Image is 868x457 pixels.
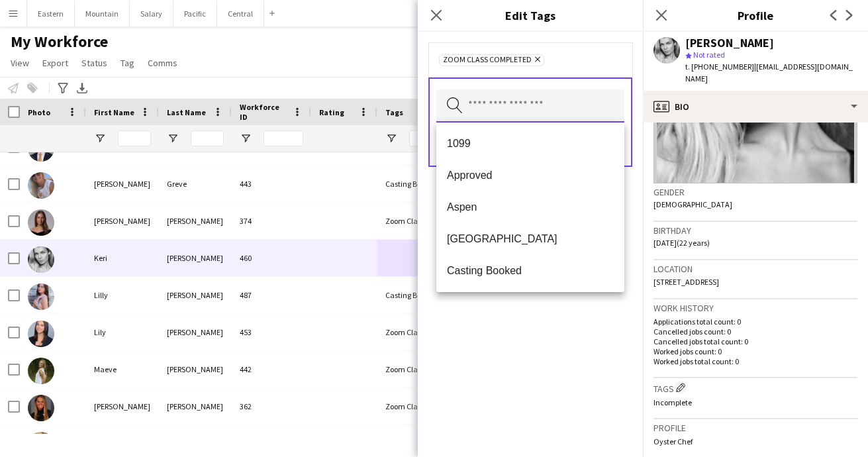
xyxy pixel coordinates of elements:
[447,201,614,213] span: Aspen
[232,388,311,425] div: 362
[693,50,725,60] span: Not rated
[653,238,710,248] span: [DATE] (22 years)
[159,314,232,350] div: [PERSON_NAME]
[86,277,159,313] div: Lilly
[28,395,54,421] img: Marley McCall
[37,54,73,72] a: Export
[28,321,54,347] img: Lily Schwartz
[121,57,134,69] span: Tag
[11,57,29,69] span: View
[86,240,159,276] div: Keri
[653,356,857,366] p: Worked jobs total count: 0
[685,62,754,72] span: t. [PHONE_NUMBER]
[159,240,232,276] div: [PERSON_NAME]
[28,283,54,310] img: Lilly Follick
[377,351,457,387] div: Zoom Class Completed
[28,209,54,236] img: Julia Glennon
[86,388,159,425] div: [PERSON_NAME]
[11,32,108,52] span: My Workforce
[28,172,54,199] img: Janeen Greve
[81,57,107,69] span: Status
[653,263,857,275] h3: Location
[653,397,857,407] p: Incomplete
[130,1,173,26] button: Salary
[653,225,857,236] h3: Birthday
[385,107,403,117] span: Tags
[5,54,34,72] a: View
[76,54,113,72] a: Status
[447,264,614,277] span: Casting Booked
[377,166,457,202] div: Casting Booked
[142,54,183,72] a: Comms
[653,436,857,446] p: Oyster Chef
[232,240,311,276] div: 460
[685,62,853,83] span: | [EMAIL_ADDRESS][DOMAIN_NAME]
[385,132,397,144] button: Open Filter Menu
[173,1,217,26] button: Pacific
[377,277,457,313] div: Casting Booked
[653,199,732,209] span: [DEMOGRAPHIC_DATA]
[167,107,206,117] span: Last Name
[653,327,857,336] p: Cancelled jobs count: 0
[159,166,232,202] div: Greve
[319,107,344,117] span: Rating
[447,137,614,150] span: 1099
[653,422,857,434] h3: Profile
[232,203,311,239] div: 374
[86,314,159,350] div: Lily
[28,107,50,117] span: Photo
[685,37,774,49] div: [PERSON_NAME]
[653,317,857,327] p: Applications total count: 0
[418,7,643,24] h3: Edit Tags
[447,232,614,245] span: [GEOGRAPHIC_DATA]
[653,302,857,314] h3: Work history
[240,132,252,144] button: Open Filter Menu
[86,351,159,387] div: Maeve
[653,346,857,356] p: Worked jobs count: 0
[653,381,857,395] h3: Tags
[217,1,264,26] button: Central
[653,277,719,287] span: [STREET_ADDRESS]
[232,277,311,313] div: 487
[28,246,54,273] img: Keri Graff
[191,130,224,146] input: Last Name Filter Input
[159,388,232,425] div: [PERSON_NAME]
[94,107,134,117] span: First Name
[94,132,106,144] button: Open Filter Menu
[159,203,232,239] div: [PERSON_NAME]
[42,57,68,69] span: Export
[653,186,857,198] h3: Gender
[159,277,232,313] div: [PERSON_NAME]
[148,57,177,69] span: Comms
[27,1,75,26] button: Eastern
[443,55,532,66] span: Zoom Class Completed
[28,358,54,384] img: Maeve Sheehan
[653,336,857,346] p: Cancelled jobs total count: 0
[118,130,151,146] input: First Name Filter Input
[55,80,71,96] app-action-btn: Advanced filters
[167,132,179,144] button: Open Filter Menu
[264,130,303,146] input: Workforce ID Filter Input
[643,7,868,24] h3: Profile
[643,91,868,123] div: Bio
[409,130,449,146] input: Tags Filter Input
[75,1,130,26] button: Mountain
[232,351,311,387] div: 442
[86,203,159,239] div: [PERSON_NAME]
[240,102,287,122] span: Workforce ID
[86,166,159,202] div: [PERSON_NAME]
[159,351,232,387] div: [PERSON_NAME]
[377,203,457,239] div: Zoom Class Completed
[74,80,90,96] app-action-btn: Export XLSX
[232,314,311,350] div: 453
[447,169,614,181] span: Approved
[115,54,140,72] a: Tag
[232,166,311,202] div: 443
[377,388,457,425] div: Zoom Class Completed
[377,314,457,350] div: Zoom Class Completed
